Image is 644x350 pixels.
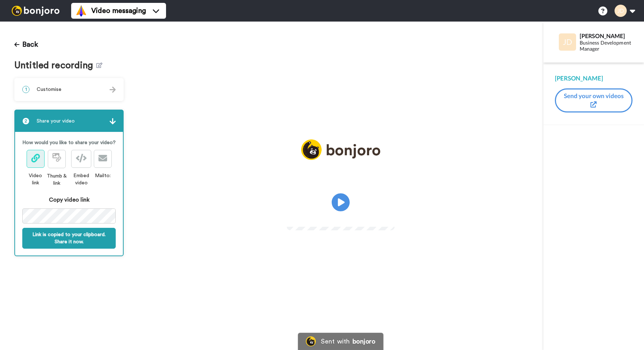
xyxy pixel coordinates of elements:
[306,336,316,346] img: Bonjoro Logo
[22,86,29,93] span: 1
[321,338,350,345] div: Sent with
[75,5,87,17] img: vm-color.svg
[555,74,632,83] div: [PERSON_NAME]
[94,172,112,179] div: Mailto:
[110,118,116,124] img: arrow.svg
[91,6,146,16] span: Video messaging
[37,86,61,93] span: Customise
[14,60,96,71] span: Untitled recording
[37,118,75,125] span: Share your video
[22,195,116,204] div: Copy video link
[301,139,380,160] img: logo_full.png
[22,228,116,249] button: Link is copied to your clipboard. Share it now.
[580,32,632,39] div: [PERSON_NAME]
[22,118,29,125] span: 2
[298,333,383,350] a: Bonjoro LogoSent withbonjoro
[45,172,69,187] div: Thumb & link
[9,6,63,16] img: bj-logo-header-white.svg
[22,139,116,146] p: How would you like to share your video?
[14,78,124,101] div: 1Customise
[26,172,45,186] div: Video link
[69,172,94,186] div: Embed video
[580,40,632,52] div: Business Development Manager
[353,338,376,345] div: bonjoro
[381,213,388,220] img: Full screen
[555,88,632,112] button: Send your own videos
[559,33,576,51] img: Profile Image
[110,87,116,93] img: arrow.svg
[14,36,38,53] button: Back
